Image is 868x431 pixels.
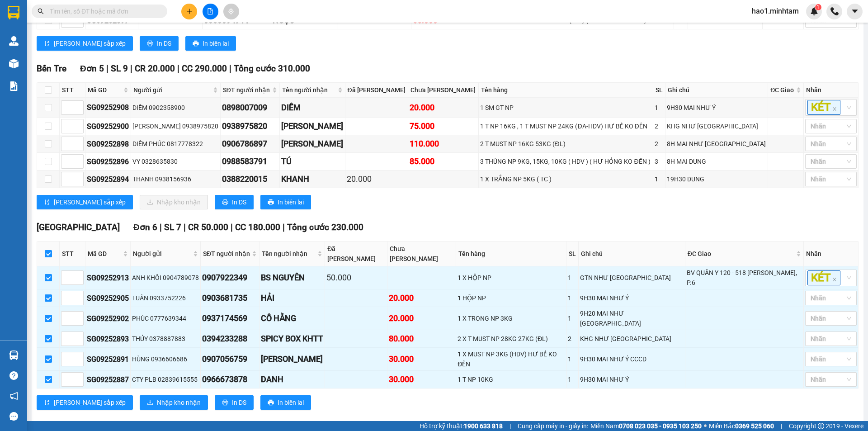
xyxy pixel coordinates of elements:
[85,153,131,171] td: SG09252896
[232,197,246,207] span: In DS
[619,422,702,430] strong: 0708 023 035 - 0935 103 250
[132,156,219,166] div: VY 0328635830
[88,249,121,259] span: Mã GD
[222,199,228,206] span: printer
[87,333,129,345] div: SG09252893
[50,6,156,16] input: Tìm tên, số ĐT hoặc mã đơn
[181,4,197,19] button: plus
[132,374,199,384] div: CTY PLB 02839615555
[87,121,129,132] div: SG09252900
[37,63,66,74] span: Bến Tre
[480,103,651,113] div: 1 SM GT NP
[735,422,774,430] strong: 0369 525 060
[222,173,278,185] div: 0388220015
[653,83,665,98] th: SL
[106,63,108,74] span: |
[222,399,228,407] span: printer
[345,83,409,98] th: Đã [PERSON_NAME]
[44,199,50,206] span: sort-ascending
[580,334,683,344] div: KHG NHƯ [GEOGRAPHIC_DATA]
[259,330,325,348] td: SPICY BOX KHTT
[9,371,18,380] span: question-circle
[580,293,683,303] div: 9H30 MAI NHƯ Ý
[202,332,258,345] div: 0394233288
[231,222,233,232] span: |
[667,156,766,166] div: 8H MAI DUNG
[287,222,363,232] span: Tổng cước 230.000
[410,137,477,150] div: 110.000
[566,242,579,266] th: SL
[458,349,565,369] div: 1 X MUST NP 3KG (HDV) HƯ BỂ KO ĐỀN
[223,4,239,19] button: aim
[810,7,818,15] img: icon-new-feature
[87,102,129,113] div: SG09252908
[228,8,234,14] span: aim
[85,371,131,388] td: SG09252887
[54,197,126,207] span: [PERSON_NAME] sắp xếp
[9,350,19,360] img: warehouse-icon
[201,307,259,330] td: 0937174569
[201,348,259,371] td: 0907056759
[221,153,280,171] td: 0988583791
[709,421,774,431] span: Miền Bắc
[28,61,53,68] span: KHG HẠO
[387,242,456,266] th: Chưa [PERSON_NAME]
[201,266,259,289] td: 0907922349
[28,45,99,52] span: 204C Sư Vạn Hạnh, P9, Q5
[87,374,129,385] div: SG09252887
[132,139,219,149] div: DIỄM PHÚC 0817778322
[111,63,128,74] span: SL 9
[410,120,477,133] div: 75.000
[57,20,94,27] span: TG09250300
[44,40,50,47] span: sort-ascending
[687,268,802,288] div: BV QUÂN Y 120 - 518 [PERSON_NAME], P.6
[281,101,344,114] div: DIỄM
[207,8,213,14] span: file-add
[261,292,323,304] div: HẢI
[88,85,122,95] span: Mã GD
[147,399,153,407] span: download
[234,63,310,74] span: Tổng cước 310.000
[480,174,651,184] div: 1 X TRẮNG NP 5KG ( TC )
[140,195,208,209] button: downloadNhập kho nhận
[3,28,124,35] span: Nơi gửi:
[46,4,93,11] span: [PERSON_NAME]
[221,135,280,153] td: 0906786897
[184,222,186,232] span: |
[177,63,179,74] span: |
[815,4,821,10] sup: 1
[221,118,280,135] td: 0938975820
[665,83,768,98] th: Ghi chú
[261,353,323,365] div: [PERSON_NAME]
[140,36,179,51] button: printerIn DS
[132,354,199,364] div: HÙNG 0936606686
[140,395,208,410] button: downloadNhập kho nhận
[389,312,454,325] div: 20.000
[85,118,131,135] td: SG09252900
[325,242,387,266] th: Đã [PERSON_NAME]
[807,100,840,115] span: KÉT
[38,12,98,19] strong: BIÊN NHẬN HÀNG GỬI
[186,8,193,14] span: plus
[164,222,181,232] span: SL 7
[456,242,566,266] th: Tên hàng
[3,53,12,60] span: ĐT:
[202,312,258,325] div: 0937174569
[326,271,386,284] div: 50.000
[185,36,236,51] button: printerIn biên lai
[568,273,577,283] div: 1
[42,20,94,27] strong: MĐH:
[261,271,323,284] div: BS NGUYÊN
[132,121,219,131] div: [PERSON_NAME] 0938975820
[410,155,477,168] div: 85.000
[201,330,259,348] td: 0394233288
[37,222,120,232] span: [GEOGRAPHIC_DATA]
[215,195,254,209] button: printerIn DS
[262,249,316,259] span: Tên người nhận
[830,7,839,15] img: phone-icon
[201,289,259,307] td: 0903681735
[193,40,199,47] span: printer
[389,332,454,345] div: 80.000
[202,373,258,386] div: 0966673878
[147,40,153,47] span: printer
